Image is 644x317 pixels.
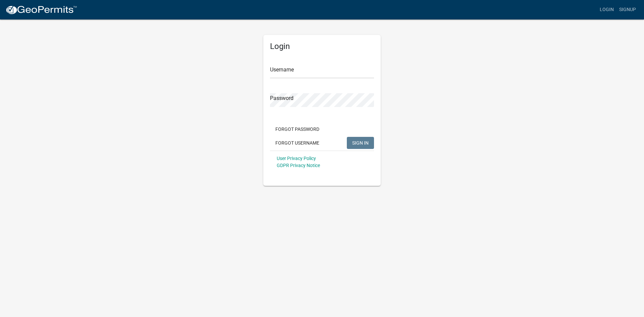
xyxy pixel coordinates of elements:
button: SIGN IN [347,137,374,149]
a: Signup [616,3,639,16]
span: SIGN IN [352,140,369,145]
button: Forgot Username [270,137,325,149]
a: User Privacy Policy [277,156,316,161]
a: GDPR Privacy Notice [277,163,320,168]
a: Login [597,3,616,16]
h5: Login [270,42,374,51]
button: Forgot Password [270,123,325,135]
